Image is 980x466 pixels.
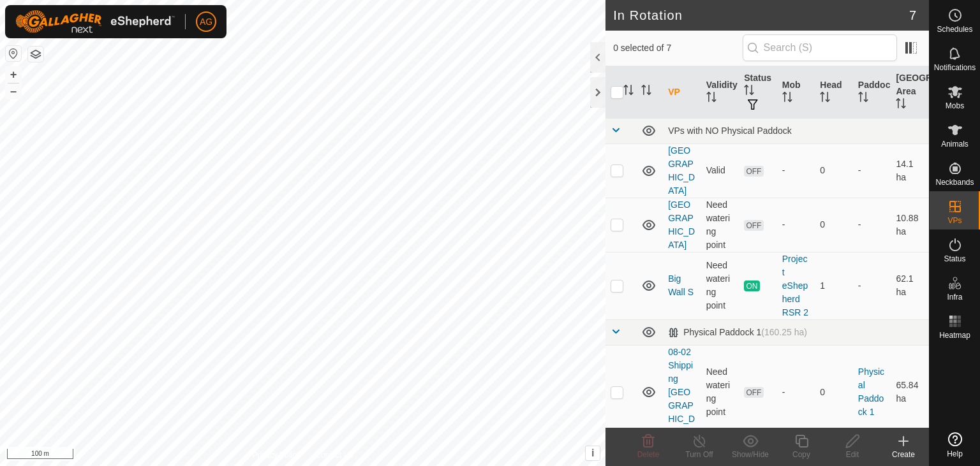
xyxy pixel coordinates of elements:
[744,87,754,97] p-sorticon: Activate to sort
[815,143,853,198] td: 0
[6,46,21,61] button: Reset Map
[663,66,701,119] th: VP
[743,34,897,61] input: Search (S)
[586,446,600,460] button: i
[820,94,830,104] p-sorticon: Activate to sort
[891,252,929,319] td: 62.1 ha
[853,66,891,119] th: Paddock
[782,386,810,399] div: -
[815,198,853,252] td: 0
[909,6,916,25] span: 7
[668,273,694,297] a: Big Wall S
[701,252,739,319] td: Need watering point
[934,64,976,71] span: Notifications
[937,25,972,33] span: Schedules
[782,218,810,231] div: -
[858,367,884,417] a: Physical Paddock 1
[946,102,964,110] span: Mobs
[853,198,891,252] td: -
[744,220,763,231] span: OFF
[701,66,739,119] th: Validity
[947,217,961,224] span: VPs
[701,143,739,198] td: Valid
[744,166,763,177] span: OFF
[613,8,909,23] h2: In Rotation
[815,345,853,439] td: 0
[891,66,929,119] th: [GEOGRAPHIC_DATA] Area
[668,200,695,250] a: [GEOGRAPHIC_DATA]
[782,164,810,177] div: -
[253,449,301,461] a: Privacy Policy
[858,94,868,104] p-sorticon: Activate to sort
[944,255,965,263] span: Status
[668,145,695,196] a: [GEOGRAPHIC_DATA]
[668,327,807,338] div: Physical Paddock 1
[591,448,594,458] span: i
[6,84,21,99] button: –
[739,66,777,119] th: Status
[15,10,175,33] img: Gallagher Logo
[641,87,651,97] p-sorticon: Activate to sort
[947,293,962,301] span: Infra
[939,331,970,339] span: Heatmap
[674,449,725,460] div: Turn Off
[744,280,759,291] span: ON
[827,449,878,460] div: Edit
[637,450,660,459] span: Delete
[706,94,716,104] p-sorticon: Activate to sort
[782,94,792,104] p-sorticon: Activate to sort
[930,427,980,463] a: Help
[853,143,891,198] td: -
[947,450,963,458] span: Help
[668,347,695,437] a: 08-02 Shipping [GEOGRAPHIC_DATA]
[891,143,929,198] td: 14.1 ha
[941,140,969,148] span: Animals
[896,100,906,110] p-sorticon: Activate to sort
[315,449,353,461] a: Contact Us
[744,387,763,398] span: OFF
[935,178,974,186] span: Neckbands
[878,449,929,460] div: Create
[782,252,810,319] div: Project eShepherd RSR 2
[6,67,21,82] button: +
[701,198,739,252] td: Need watering point
[200,15,212,29] span: AG
[891,198,929,252] td: 10.88 ha
[701,345,739,439] td: Need watering point
[815,66,853,119] th: Head
[668,126,924,136] div: VPs with NO Physical Paddock
[761,327,807,337] span: (160.25 ha)
[815,252,853,319] td: 1
[613,41,742,55] span: 0 selected of 7
[777,66,815,119] th: Mob
[853,252,891,319] td: -
[623,87,634,97] p-sorticon: Activate to sort
[891,345,929,439] td: 65.84 ha
[776,449,827,460] div: Copy
[28,47,43,62] button: Map Layers
[725,449,776,460] div: Show/Hide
